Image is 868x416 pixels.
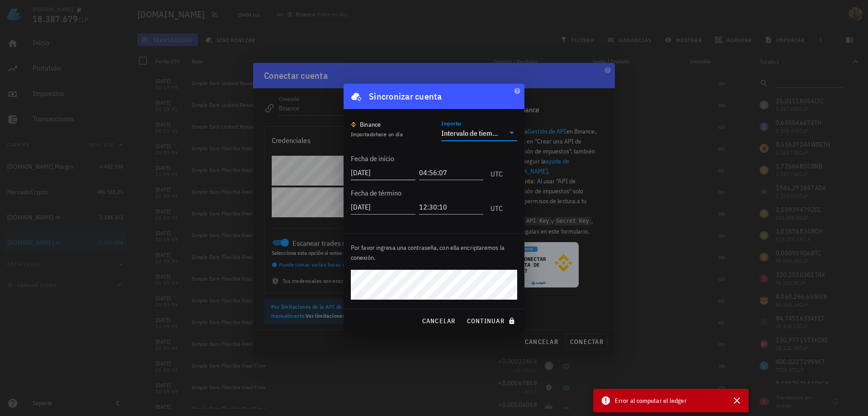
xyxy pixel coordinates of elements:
[419,165,484,180] input: 15:32:29
[418,313,459,329] button: cancelar
[615,396,687,406] span: Error al computar el ledger
[376,131,403,138] span: hace un día
[351,243,517,263] p: Por favor ingresa una contraseña, con ella encriptaremos la conexión.
[421,317,455,325] span: cancelar
[369,89,442,104] div: Sincronizar cuenta
[351,200,415,214] input: 2025-10-12
[487,160,503,182] div: UTC
[467,317,517,325] span: continuar
[351,188,401,197] label: Fecha de término
[441,125,517,141] div: ImportarIntervalo de tiempo
[351,131,403,138] span: Importado
[463,313,521,329] button: continuar
[351,122,356,127] img: 270.png
[441,120,462,127] label: Importar
[441,129,498,138] div: Intervalo de tiempo
[351,165,415,180] input: 2025-10-12
[360,120,381,129] div: Binance
[419,200,484,214] input: 15:32:29
[487,194,503,217] div: UTC
[351,154,394,163] label: Fecha de inicio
